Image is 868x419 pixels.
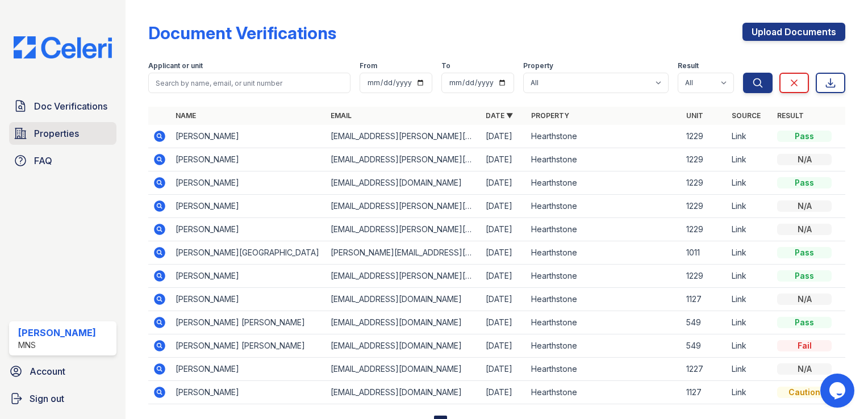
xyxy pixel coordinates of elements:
[171,381,326,404] td: [PERSON_NAME]
[171,171,326,195] td: [PERSON_NAME]
[527,148,682,171] td: Hearthstone
[727,381,773,404] td: Link
[682,265,727,288] td: 1229
[171,288,326,311] td: [PERSON_NAME]
[481,125,527,148] td: [DATE]
[527,288,682,311] td: Hearthstone
[326,171,481,195] td: [EMAIL_ADDRESS][DOMAIN_NAME]
[18,340,96,351] div: MNS
[777,154,832,165] div: N/A
[777,131,832,142] div: Pass
[682,125,727,148] td: 1229
[727,195,773,218] td: Link
[486,111,513,120] a: Date ▼
[326,358,481,381] td: [EMAIL_ADDRESS][DOMAIN_NAME]
[527,241,682,265] td: Hearthstone
[481,311,527,334] td: [DATE]
[682,334,727,358] td: 549
[527,171,682,195] td: Hearthstone
[171,241,326,265] td: [PERSON_NAME][GEOGRAPHIC_DATA]
[331,111,352,120] a: Email
[326,288,481,311] td: [EMAIL_ADDRESS][DOMAIN_NAME]
[171,358,326,381] td: [PERSON_NAME]
[527,311,682,334] td: Hearthstone
[682,241,727,265] td: 1011
[686,111,703,120] a: Unit
[326,125,481,148] td: [EMAIL_ADDRESS][PERSON_NAME][DOMAIN_NAME]
[171,311,326,334] td: [PERSON_NAME] [PERSON_NAME]
[481,288,527,311] td: [DATE]
[171,125,326,148] td: [PERSON_NAME]
[481,241,527,265] td: [DATE]
[481,148,527,171] td: [DATE]
[682,148,727,171] td: 1229
[777,200,832,212] div: N/A
[682,381,727,404] td: 1127
[523,61,553,70] label: Property
[727,311,773,334] td: Link
[527,381,682,404] td: Hearthstone
[30,392,64,405] span: Sign out
[34,154,52,167] span: FAQ
[171,334,326,358] td: [PERSON_NAME] [PERSON_NAME]
[148,61,203,70] label: Applicant or unit
[171,265,326,288] td: [PERSON_NAME]
[682,171,727,195] td: 1229
[326,195,481,218] td: [EMAIL_ADDRESS][PERSON_NAME][DOMAIN_NAME]
[441,61,450,70] label: To
[777,363,832,375] div: N/A
[326,381,481,404] td: [EMAIL_ADDRESS][DOMAIN_NAME]
[326,218,481,241] td: [EMAIL_ADDRESS][PERSON_NAME][DOMAIN_NAME]
[682,195,727,218] td: 1229
[777,224,832,235] div: N/A
[727,148,773,171] td: Link
[531,111,569,120] a: Property
[34,99,107,113] span: Doc Verifications
[481,218,527,241] td: [DATE]
[777,294,832,305] div: N/A
[527,358,682,381] td: Hearthstone
[326,241,481,265] td: [PERSON_NAME][EMAIL_ADDRESS][DOMAIN_NAME]
[742,23,845,41] a: Upload Documents
[682,358,727,381] td: 1227
[171,218,326,241] td: [PERSON_NAME]
[481,171,527,195] td: [DATE]
[682,311,727,334] td: 549
[176,111,196,120] a: Name
[777,387,832,398] div: Caution
[326,148,481,171] td: [EMAIL_ADDRESS][PERSON_NAME][DOMAIN_NAME]
[777,270,832,282] div: Pass
[9,95,116,118] a: Doc Verifications
[148,23,336,43] div: Document Verifications
[481,334,527,358] td: [DATE]
[682,288,727,311] td: 1127
[727,218,773,241] td: Link
[732,111,761,120] a: Source
[326,334,481,358] td: [EMAIL_ADDRESS][DOMAIN_NAME]
[5,36,121,58] img: CE_Logo_Blue-a8612792a0a2168367f1c8372b55b34899dd931a85d93a1a3d3e32e68fde9ad4.png
[527,218,682,241] td: Hearthstone
[5,360,121,383] a: Account
[171,148,326,171] td: [PERSON_NAME]
[777,317,832,328] div: Pass
[777,247,832,258] div: Pass
[326,265,481,288] td: [EMAIL_ADDRESS][PERSON_NAME][DOMAIN_NAME]
[527,125,682,148] td: Hearthstone
[682,218,727,241] td: 1229
[481,265,527,288] td: [DATE]
[820,374,857,408] iframe: chat widget
[481,195,527,218] td: [DATE]
[727,241,773,265] td: Link
[5,387,121,410] a: Sign out
[360,61,377,70] label: From
[527,195,682,218] td: Hearthstone
[481,381,527,404] td: [DATE]
[727,125,773,148] td: Link
[34,127,79,140] span: Properties
[527,334,682,358] td: Hearthstone
[148,73,350,93] input: Search by name, email, or unit number
[9,122,116,145] a: Properties
[678,61,699,70] label: Result
[326,311,481,334] td: [EMAIL_ADDRESS][DOMAIN_NAME]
